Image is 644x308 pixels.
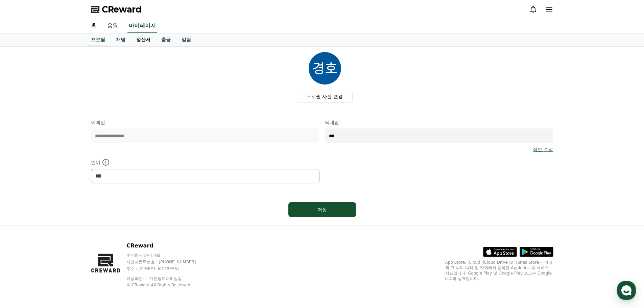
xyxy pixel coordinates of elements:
span: 홈 [21,224,25,230]
a: 채널 [111,33,131,46]
a: 홈 [2,214,45,231]
p: © CReward All Rights Reserved. [126,282,209,288]
a: 정산서 [131,33,156,46]
a: 이용약관 [126,276,148,281]
a: 마이페이지 [127,19,157,33]
span: CReward [102,4,142,15]
a: 개인정보처리방침 [149,276,182,281]
span: 설정 [104,224,113,230]
a: 정보 수정 [533,146,553,153]
p: 주소 : [STREET_ADDRESS] [126,266,209,271]
a: 프로필 [88,33,108,46]
a: 음원 [102,19,123,33]
a: 홈 [86,19,102,33]
a: 출금 [156,33,176,46]
p: 언어 [91,158,319,166]
a: 대화 [45,214,87,231]
div: 저장 [302,206,342,213]
a: 설정 [87,214,130,231]
p: App Store, iCloud, iCloud Drive 및 iTunes Store는 미국과 그 밖의 나라 및 지역에서 등록된 Apple Inc.의 서비스 상표입니다. Goo... [445,260,553,281]
p: 이메일 [91,119,319,126]
img: profile_image [309,52,341,85]
p: 사업자등록번호 : [PHONE_NUMBER] [126,259,209,265]
p: CReward [126,242,209,250]
label: 프로필 사진 변경 [297,90,353,103]
a: CReward [91,4,142,15]
button: 저장 [288,202,356,217]
span: 대화 [62,225,70,230]
a: 알림 [176,33,196,46]
p: 주식회사 와이피랩 [126,253,209,258]
p: 닉네임 [325,119,553,126]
